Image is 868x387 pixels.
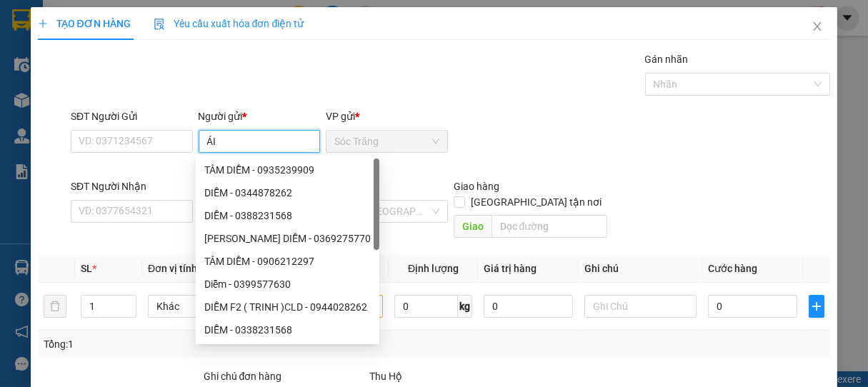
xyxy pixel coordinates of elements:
span: Yêu cầu xuất hóa đơn điện tử [154,18,304,29]
span: Đơn vị tính [148,263,201,274]
div: [PERSON_NAME] DIỄM - 0369275770 [204,231,371,246]
div: Tổng: 1 [44,336,336,352]
div: TÂM DIỄM - 0906212297 [196,250,379,273]
button: delete [44,295,66,318]
input: Ghi Chú [584,295,696,318]
span: close [812,21,823,32]
span: SL [81,263,92,274]
span: TẠO ĐƠN HÀNG [38,18,131,29]
button: plus [809,295,825,318]
div: TÂM DIỄM - 0906212297 [204,253,371,269]
li: VP Quận 8 [99,77,190,93]
div: DIỄM - 0338231568 [196,318,379,341]
label: Gán nhãn [645,54,689,65]
span: Giao hàng [454,181,499,192]
div: VP gửi [326,109,448,124]
span: Khác [156,296,251,317]
span: Giao [454,215,492,238]
li: Vĩnh Thành (Sóc Trăng) [7,7,207,61]
span: kg [458,295,472,318]
div: Tên không hợp lệ [199,154,321,171]
th: Ghi chú [579,255,702,283]
span: Sóc Trăng [334,131,439,152]
div: DIỄM F2 ( TRINH )CLD - 0944028262 [196,296,379,318]
span: environment [7,96,17,106]
input: Dọc đường [492,215,607,238]
span: plus [809,301,824,312]
span: environment [99,96,109,106]
div: SĐT Người Nhận [71,179,193,194]
span: [GEOGRAPHIC_DATA] tận nơi [465,194,607,210]
span: plus [38,19,48,29]
li: VP Sóc Trăng [7,77,99,93]
img: logo.jpg [7,7,57,57]
div: DIỄM - 0344878262 [204,185,371,201]
button: Close [797,7,837,47]
div: Diễm - 0399577630 [204,276,371,292]
div: TÂM DIỄM - 0935239909 [204,162,371,178]
div: SĐT Người Gửi [71,109,193,124]
span: Định lượng [408,263,459,274]
label: Ghi chú đơn hàng [204,371,282,382]
div: DIỄM - 0388231568 [204,208,371,223]
div: DIỄM - 0344878262 [196,181,379,204]
div: DIỄM - 0338231568 [204,322,371,338]
div: DIỄM - 0388231568 [196,204,379,227]
span: Thu Hộ [369,371,402,382]
span: Cước hàng [708,263,757,274]
div: Diễm - 0399577630 [196,273,379,296]
div: Người gửi [199,109,321,124]
img: icon [154,19,165,30]
div: TÂM DIỄM - 0935239909 [196,159,379,181]
div: PHAN THÚY DIỄM - 0369275770 [196,227,379,250]
div: DIỄM F2 ( TRINH )CLD - 0944028262 [204,299,371,315]
span: Giá trị hàng [484,263,537,274]
input: 0 [484,295,573,318]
